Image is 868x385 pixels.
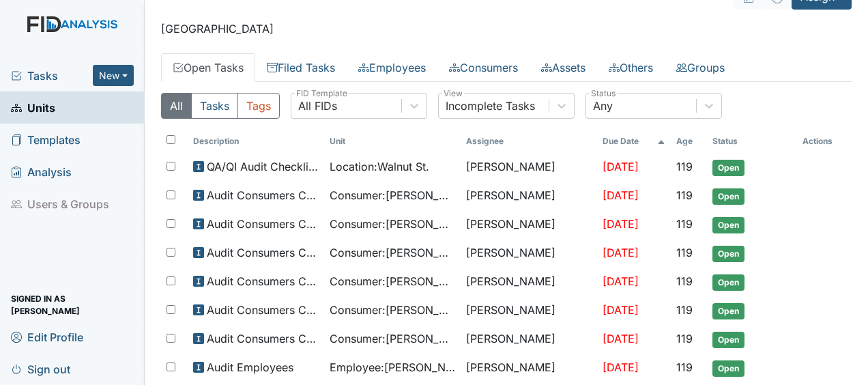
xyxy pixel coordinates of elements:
[676,160,693,173] span: 119
[324,130,461,153] th: Toggle SortBy
[712,303,744,319] span: Open
[461,210,597,239] td: [PERSON_NAME]
[676,246,693,259] span: 119
[461,325,597,354] td: [PERSON_NAME]
[330,216,455,232] span: Consumer : [PERSON_NAME], Triquasha
[207,359,293,375] span: Audit Employees
[347,53,437,82] a: Employees
[603,332,639,345] span: [DATE]
[11,358,70,380] span: Sign out
[461,268,597,296] td: [PERSON_NAME]
[461,354,597,382] td: [PERSON_NAME]
[461,130,597,153] th: Assignee
[11,97,55,118] span: Units
[93,65,134,86] button: New
[603,246,639,259] span: [DATE]
[603,274,639,288] span: [DATE]
[161,93,280,119] div: Type filter
[676,360,693,374] span: 119
[593,98,613,114] div: Any
[603,303,639,317] span: [DATE]
[446,98,535,114] div: Incomplete Tasks
[707,130,797,153] th: Toggle SortBy
[330,273,455,289] span: Consumer : [PERSON_NAME]
[530,53,597,82] a: Assets
[676,332,693,345] span: 119
[603,160,639,173] span: [DATE]
[797,130,852,153] th: Actions
[207,158,319,175] span: QA/QI Audit Checklist (ICF)
[597,53,665,82] a: Others
[330,359,455,375] span: Employee : [PERSON_NAME]
[665,53,736,82] a: Groups
[167,135,175,144] input: Toggle All Rows Selected
[191,93,238,119] button: Tasks
[712,217,744,233] span: Open
[207,330,319,347] span: Audit Consumers Charts
[671,130,707,153] th: Toggle SortBy
[161,53,255,82] a: Open Tasks
[330,244,455,261] span: Consumer : [PERSON_NAME]
[603,360,639,374] span: [DATE]
[330,187,455,203] span: Consumer : [PERSON_NAME]
[461,153,597,182] td: [PERSON_NAME]
[11,129,81,150] span: Templates
[207,187,319,203] span: Audit Consumers Charts
[161,93,192,119] button: All
[712,274,744,291] span: Open
[437,53,530,82] a: Consumers
[676,188,693,202] span: 119
[676,303,693,317] span: 119
[255,53,347,82] a: Filed Tasks
[207,216,319,232] span: Audit Consumers Charts
[597,130,671,153] th: Toggle SortBy
[461,182,597,210] td: [PERSON_NAME]
[237,93,280,119] button: Tags
[298,98,337,114] div: All FIDs
[676,274,693,288] span: 119
[712,160,744,176] span: Open
[461,296,597,325] td: [PERSON_NAME]
[11,294,134,315] span: Signed in as [PERSON_NAME]
[712,360,744,377] span: Open
[207,244,319,261] span: Audit Consumers Charts
[712,246,744,262] span: Open
[712,188,744,205] span: Open
[207,273,319,289] span: Audit Consumers Charts
[676,217,693,231] span: 119
[11,68,93,84] a: Tasks
[161,20,852,37] p: [GEOGRAPHIC_DATA]
[330,158,429,175] span: Location : Walnut St.
[11,326,83,347] span: Edit Profile
[712,332,744,348] span: Open
[603,188,639,202] span: [DATE]
[603,217,639,231] span: [DATE]
[330,330,455,347] span: Consumer : [PERSON_NAME][GEOGRAPHIC_DATA]
[330,302,455,318] span: Consumer : [PERSON_NAME]
[207,302,319,318] span: Audit Consumers Charts
[11,161,72,182] span: Analysis
[461,239,597,268] td: [PERSON_NAME]
[188,130,324,153] th: Toggle SortBy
